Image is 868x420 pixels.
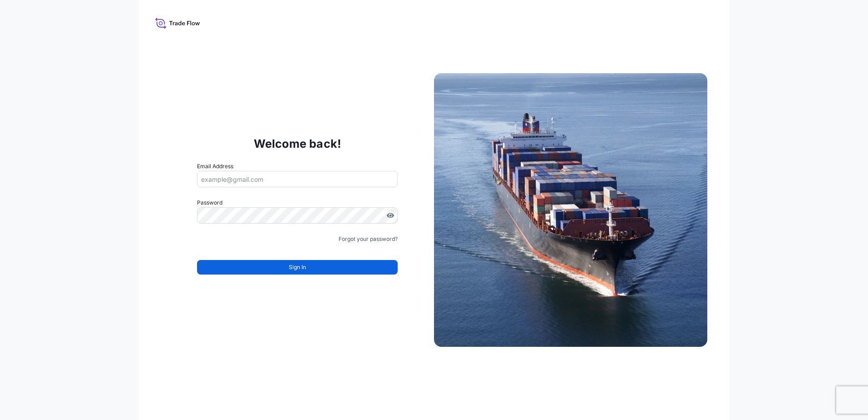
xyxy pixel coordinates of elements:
label: Password [197,198,398,207]
input: example@gmail.com [197,171,398,187]
a: Forgot your password? [339,235,398,244]
p: Welcome back! [254,136,341,151]
button: Show password [387,212,394,219]
label: Email Address [197,162,233,171]
button: Sign In [197,260,398,275]
img: Ship illustration [434,73,707,347]
span: Sign In [289,263,306,272]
